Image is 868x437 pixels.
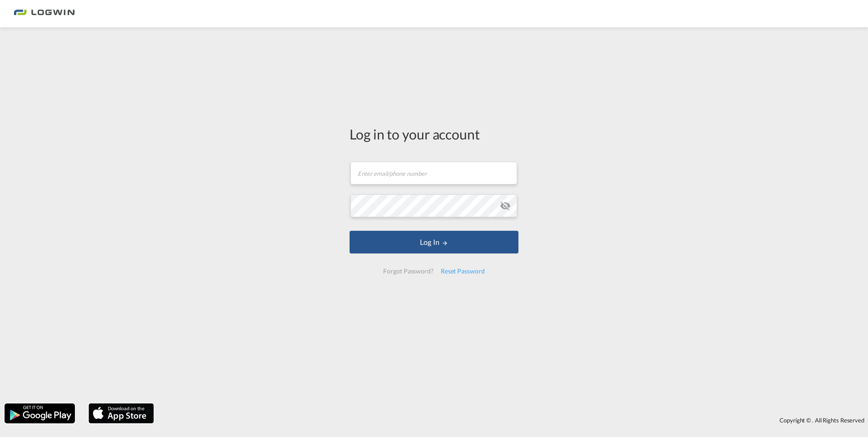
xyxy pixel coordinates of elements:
[158,412,868,428] div: Copyright © . All Rights Reserved
[4,402,76,424] img: google.png
[14,4,75,24] img: bc73a0e0d8c111efacd525e4c8ad7d32.png
[88,402,155,424] img: apple.png
[380,263,437,279] div: Forgot Password?
[350,231,518,253] button: LOGIN
[350,124,518,144] div: Log in to your account
[437,263,488,279] div: Reset Password
[500,200,511,211] md-icon: icon-eye-off
[350,162,517,184] input: Enter email/phone number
